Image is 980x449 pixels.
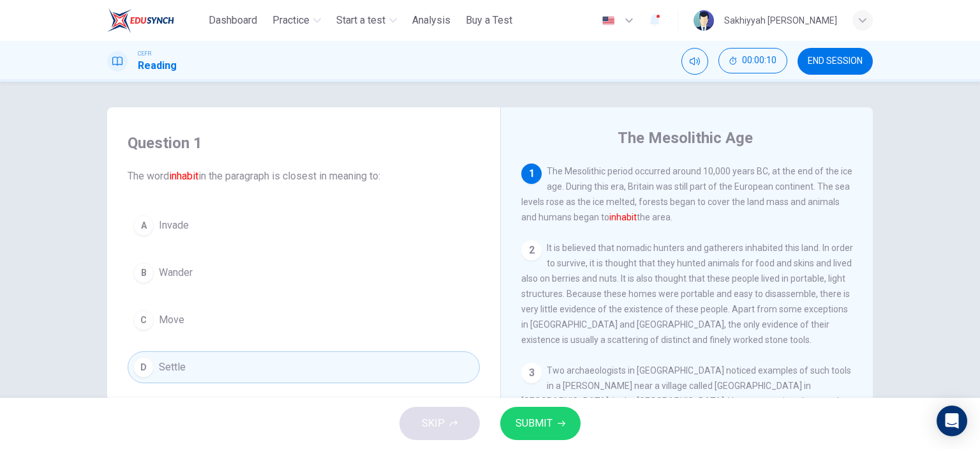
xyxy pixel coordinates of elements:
button: END SESSION [798,48,873,75]
h4: Question 1 [128,133,480,153]
button: BWander [128,257,480,289]
h1: Reading [138,58,177,73]
div: 1 [521,164,542,184]
span: Settle [159,360,186,375]
div: Mute [681,48,708,75]
span: It is believed that nomadic hunters and gatherers inhabited this land. In order to survive, it is... [521,243,853,345]
span: CEFR [138,49,151,58]
div: Hide [718,48,787,75]
span: Move [159,312,184,328]
span: Wander [159,265,193,280]
button: Dashboard [204,9,262,32]
span: The Mesolithic period occurred around 10,000 years BC, at the end of the ice age. During this era... [521,166,852,222]
font: inhabit [609,212,637,222]
span: 00:00:10 [742,56,776,66]
button: Analysis [407,9,456,32]
button: Start a test [331,9,402,32]
img: ELTC logo [107,8,174,33]
img: Profile picture [694,10,714,31]
span: Analysis [412,13,450,28]
span: Buy a Test [466,13,512,28]
span: Dashboard [209,13,257,28]
div: D [133,357,154,377]
button: SUBMIT [500,407,581,440]
span: The word in the paragraph is closest in meaning to: [128,169,480,184]
div: A [133,215,154,236]
div: 2 [521,240,542,261]
div: C [133,310,154,330]
div: 3 [521,363,542,383]
button: CMove [128,304,480,336]
img: en [600,16,616,26]
button: AInvade [128,209,480,241]
font: inhabit [169,170,198,182]
button: 00:00:10 [718,48,787,73]
button: Practice [267,9,326,32]
div: Sakhiyyah [PERSON_NAME] [724,13,837,28]
span: SUBMIT [516,415,553,432]
h4: The Mesolithic Age [618,128,753,148]
span: Invade [159,218,189,233]
div: Open Intercom Messenger [937,406,967,436]
span: Practice [272,13,309,28]
button: DSettle [128,351,480,383]
div: B [133,263,154,283]
a: ELTC logo [107,8,204,33]
span: Start a test [336,13,385,28]
span: END SESSION [808,56,863,66]
button: Buy a Test [461,9,517,32]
